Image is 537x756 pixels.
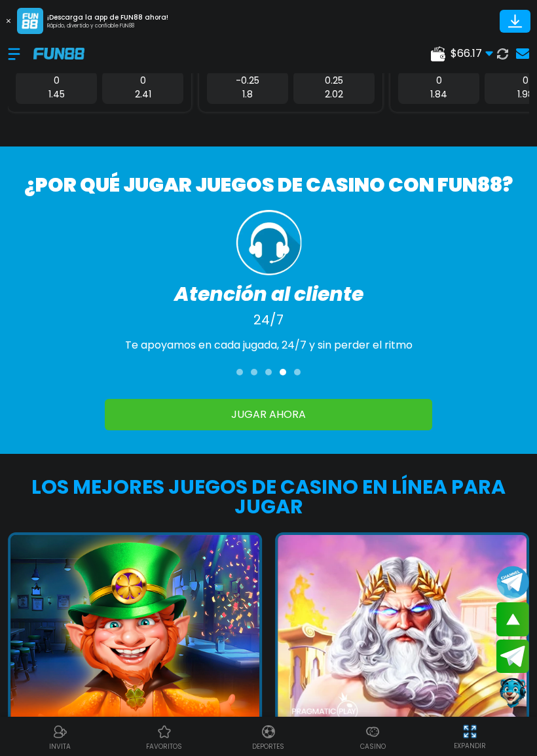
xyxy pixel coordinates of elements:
[140,74,146,88] p: 0
[135,88,151,101] p: 2.41
[261,724,276,740] img: Deportes
[496,640,529,674] button: Join telegram
[47,12,168,22] p: ¡Descarga la app de FUN88 ahora!
[47,22,168,30] p: Rápido, divertido y confiable FUN88
[105,399,432,430] a: JUGAR AHORA
[8,477,529,517] h2: LOS MEJORES JUEGOS DE CASINO EN LÍNEA PARA JUGAR
[496,676,529,710] button: Contact customer service
[174,283,363,305] h3: Atención al cliente
[462,723,478,740] img: hide
[451,46,493,61] span: $ 66.17
[8,170,529,199] h2: ¿POR QUÉ JUGAR JUEGOS DE CASINO CON FUN88?
[523,74,528,88] p: 0
[52,724,68,740] img: Referral
[17,8,43,34] img: App Logo
[454,741,486,751] p: EXPANDIR
[325,74,343,88] p: 0.25
[517,88,534,101] p: 1.98
[157,724,172,740] img: Casino Favoritos
[125,337,413,353] p: Te apoyamos en cada jugada, 24/7 y sin perder el ritmo
[252,742,284,751] p: Deportes
[242,88,253,101] p: 1.8
[496,565,529,599] button: Join telegram channel
[436,74,442,88] p: 0
[216,722,320,751] a: DeportesDeportesDeportes
[112,722,216,751] a: Casino FavoritosCasino Favoritosfavoritos
[54,74,60,88] p: 0
[365,724,380,740] img: Casino
[496,602,529,636] button: scroll up
[33,48,84,59] img: Company Logo
[325,88,343,101] p: 2.02
[49,742,71,751] p: INVITA
[430,88,447,101] p: 1.84
[236,74,259,88] p: -0.25
[321,722,425,751] a: CasinoCasinoCasino
[48,88,65,101] p: 1.45
[236,210,301,275] img: Atención al cliente
[146,742,182,751] p: favoritos
[8,722,112,751] a: ReferralReferralINVITA
[360,742,386,751] p: Casino
[253,310,284,330] p: 24/7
